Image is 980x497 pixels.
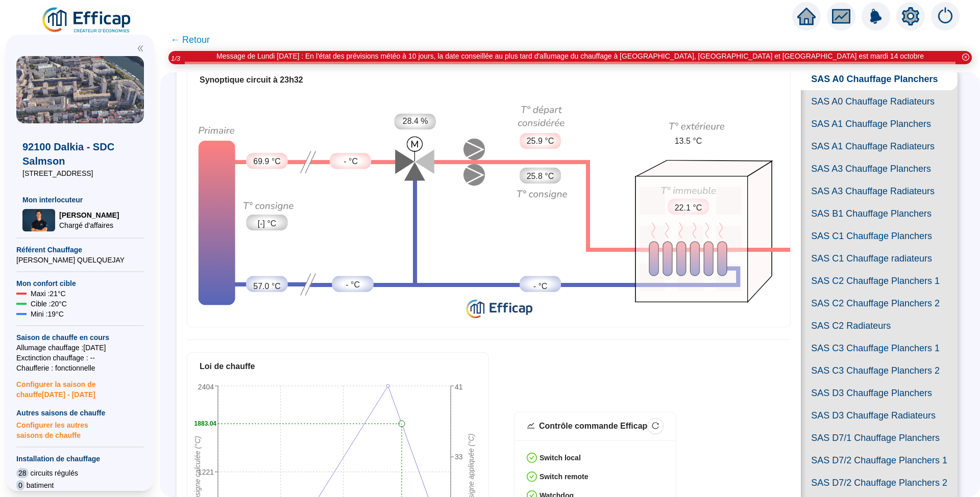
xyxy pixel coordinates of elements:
span: Mini : 19 °C [31,309,64,319]
img: alerts [931,2,960,31]
span: Installation de chauffage [16,454,144,464]
span: close-circle [962,54,969,61]
span: 69.9 °C [253,155,281,168]
tspan: 41 [455,383,463,391]
img: circuit-supervision.724c8d6b72cc0638e748.png [187,94,790,324]
span: Autres saisons de chauffe [16,408,144,418]
div: Message de Lundi [DATE] : En l'état des prévisions météo à 10 jours, la date conseillée au plus t... [216,51,924,62]
span: circuits régulés [31,468,78,478]
span: SAS C2 Chauffage Planchers 2 [801,292,958,315]
span: [PERSON_NAME] QUELQUEJAY [16,255,144,265]
span: [STREET_ADDRESS] [22,168,138,178]
span: 13.5 °C [675,135,702,147]
span: stock [527,422,535,430]
span: setting [901,7,920,25]
span: home [797,7,816,25]
strong: Switch local [540,454,581,462]
span: 92100 Dalkia - SDC Salmson [22,140,138,168]
tspan: 2404 [198,383,214,391]
span: Configurer la saison de chauffe [DATE] - [DATE] [16,373,144,400]
span: SAS A3 Chauffage Planchers [801,158,958,180]
span: 0 [16,480,24,490]
span: ← Retour [170,33,210,47]
span: SAS A1 Chauffage Radiateurs [801,135,958,158]
text: 1883.04 [194,420,217,427]
div: Loi de chauffe [200,360,476,373]
span: 25.8 °C [527,170,554,182]
span: Chargé d'affaires [59,220,119,230]
span: 57.0 °C [253,280,281,293]
span: double-left [137,45,144,52]
span: SAS C2 Radiateurs [801,315,958,337]
span: [PERSON_NAME] [59,210,119,220]
span: SAS C3 Chauffage Planchers 2 [801,359,958,382]
span: SAS B1 Chauffage Planchers [801,202,958,225]
span: SAS C2 Chauffage Planchers 1 [801,270,958,292]
span: Maxi : 21 °C [31,289,66,299]
img: efficap energie logo [41,6,133,35]
span: SAS C1 Chauffage Planchers [801,225,958,247]
div: Synoptique [187,94,790,324]
span: 28.4 % [403,115,428,127]
span: SAS D7/1 Chauffage Planchers [801,427,958,449]
span: check-circle [527,453,537,463]
span: SAS D3 Chauffage Radiateurs [801,404,958,427]
span: SAS D7/2 Chauffage Planchers 2 [801,472,958,494]
img: Chargé d'affaires [22,209,55,231]
span: 25.9 °C [527,135,554,147]
span: [-] °C [258,218,277,230]
span: Configurer les autres saisons de chauffe [16,418,144,440]
span: SAS C1 Chauffage radiateurs [801,247,958,270]
span: - °C [346,279,360,291]
span: SAS A3 Chauffage Radiateurs [801,180,958,202]
span: Mon confort cible [16,278,144,289]
span: batiment [27,480,54,490]
span: Mon interlocuteur [22,195,138,205]
span: - °C [344,155,358,168]
i: 1 / 3 [171,55,180,62]
span: Chaufferie : fonctionnelle [16,363,144,373]
span: Cible : 20 °C [31,299,67,309]
span: SAS D7/2 Chauffage Planchers 1 [801,449,958,472]
span: SAS A0 Chauffage Planchers [801,68,958,90]
span: 28 [16,468,29,478]
span: check-circle [527,472,537,482]
span: Référent Chauffage [16,245,144,255]
img: alerts [862,2,890,31]
span: SAS D3 Chauffage Planchers [801,382,958,404]
div: Synoptique circuit à 23h32 [200,74,778,86]
tspan: 33 [455,453,463,461]
span: SAS A0 Chauffage Radiateurs [801,90,958,113]
span: Saison de chauffe en cours [16,332,144,343]
span: Allumage chauffage : [DATE] [16,343,144,353]
span: fund [832,7,850,25]
tspan: 1221 [198,468,214,476]
div: Contrôle commande Efficap [539,420,647,432]
span: - °C [533,280,548,293]
span: reload [652,422,659,429]
span: Exctinction chauffage : -- [16,353,144,363]
span: SAS A1 Chauffage Planchers [801,113,958,135]
strong: Switch remote [540,473,589,481]
span: SAS C3 Chauffage Planchers 1 [801,337,958,359]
